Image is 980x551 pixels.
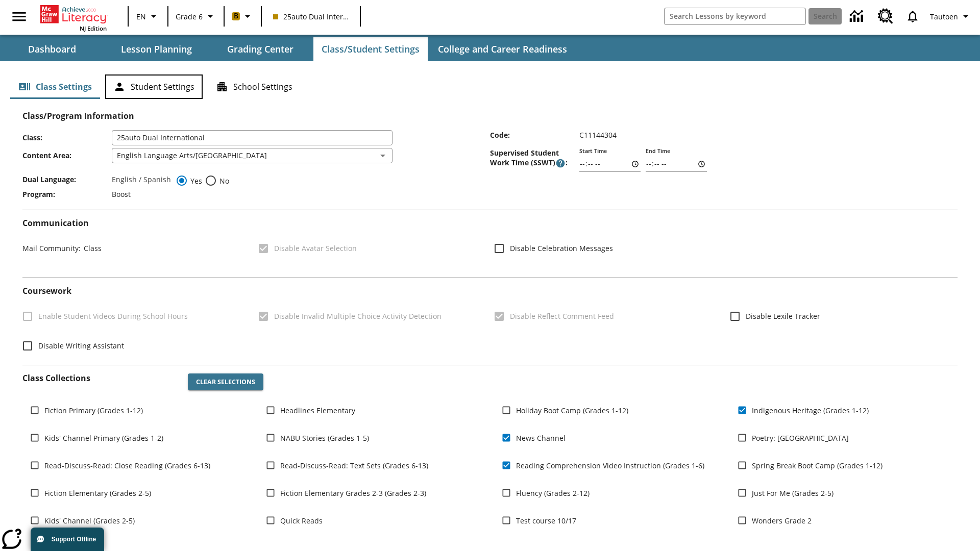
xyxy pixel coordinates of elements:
[40,3,107,32] div: Home
[510,311,614,321] span: Disable Reflect Comment Feed
[217,176,229,186] span: No
[752,433,849,443] span: Poetry: [GEOGRAPHIC_DATA]
[280,433,369,443] span: NABU Stories (Grades 1-5)
[22,218,958,228] h2: Communication
[112,174,171,187] label: English / Spanish
[10,74,100,99] button: Class Settings
[490,148,579,168] span: Supervised Student Work Time (SSWT) :
[22,218,958,269] div: Communication
[516,488,590,498] span: Fluency (Grades 2-12)
[22,111,958,121] h2: Class/Program Information
[228,7,258,26] button: Boost Class color is peach. Change class color
[44,460,210,471] span: Read-Discuss-Read: Close Reading (Grades 6-13)
[105,37,207,61] button: Lesson Planning
[22,286,958,356] div: Coursework
[4,2,34,32] button: Open side menu
[752,488,834,498] span: Just For Me (Grades 2-5)
[22,189,112,199] span: Program :
[40,4,107,24] a: Home
[38,311,188,321] span: Enable Student Videos During School Hours
[136,11,146,22] span: EN
[44,433,163,443] span: Kids' Channel Primary (Grades 1-2)
[516,405,628,416] span: Holiday Boot Camp (Grades 1-12)
[10,74,970,99] div: Class/Student Settings
[510,243,613,254] span: Disable Celebration Messages
[188,373,263,391] button: Clear Selections
[52,536,96,543] span: Support Offline
[274,243,357,254] span: Disable Avatar Selection
[188,176,202,186] span: Yes
[208,74,301,99] button: School Settings
[516,433,566,443] span: News Channel
[280,405,355,416] span: Headlines Elementary
[22,365,958,544] div: Class Collections
[22,133,112,142] span: Class :
[171,7,220,26] button: Grade: Grade 6, Select a grade
[105,74,203,99] button: Student Settings
[38,340,124,351] span: Disable Writing Assistant
[280,460,428,471] span: Read-Discuss-Read: Text Sets (Grades 6-13)
[80,24,107,32] span: NJ Edition
[274,311,442,321] span: Disable Invalid Multiple Choice Activity Detection
[44,488,151,498] span: Fiction Elementary (Grades 2-5)
[752,405,869,416] span: Indigenous Heritage (Grades 1-12)
[112,130,393,145] input: Class
[31,528,104,551] button: Support Offline
[313,37,428,61] button: Class/Student Settings
[280,488,426,498] span: Fiction Elementary Grades 2-3 (Grades 2-3)
[81,243,102,253] span: Class
[752,515,812,526] span: Wonders Grade 2
[22,151,112,160] span: Content Area :
[176,11,203,22] span: Grade 6
[112,148,393,163] div: English Language Arts/[GEOGRAPHIC_DATA]
[273,11,349,22] span: 25auto Dual International
[209,37,311,61] button: Grading Center
[930,11,958,22] span: Tautoen
[44,515,135,526] span: Kids' Channel (Grades 2-5)
[22,121,958,202] div: Class/Program Information
[746,311,820,321] span: Disable Lexile Tracker
[112,189,131,199] span: Boost
[844,3,872,31] a: Data Center
[280,515,323,526] span: Quick Reads
[665,8,805,24] input: search field
[22,286,958,296] h2: Course work
[872,3,899,30] a: Resource Center, Will open in new tab
[132,7,164,26] button: Language: EN, Select a language
[555,158,566,168] button: Supervised Student Work Time is the timeframe when students can take LevelSet and when lessons ar...
[752,460,883,471] span: Spring Break Boot Camp (Grades 1-12)
[926,7,976,26] button: Profile/Settings
[646,147,670,155] label: End Time
[430,37,575,61] button: College and Career Readiness
[490,130,579,140] span: Code :
[516,515,576,526] span: Test course 10/17
[1,37,103,61] button: Dashboard
[579,147,607,155] label: Start Time
[516,460,704,471] span: Reading Comprehension Video Instruction (Grades 1-6)
[579,130,617,140] span: C11144304
[22,174,112,184] span: Dual Language :
[22,373,180,383] h2: Class Collections
[44,405,143,416] span: Fiction Primary (Grades 1-12)
[899,3,926,30] a: Notifications
[22,243,81,253] span: Mail Community :
[234,10,238,22] span: B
